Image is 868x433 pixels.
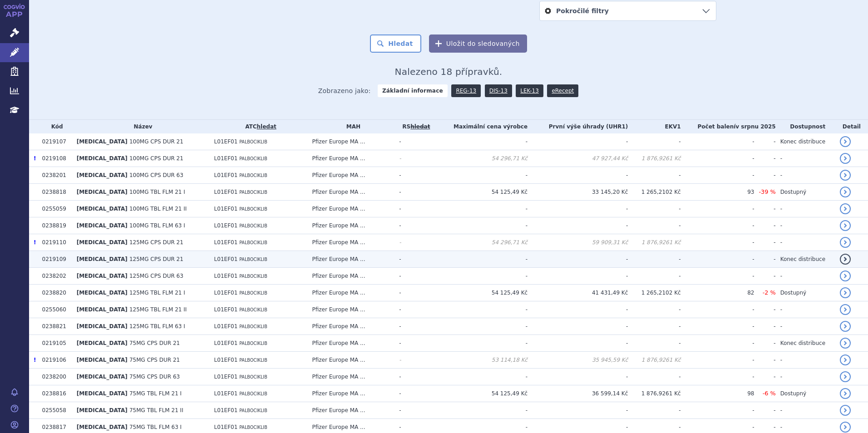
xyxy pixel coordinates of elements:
[628,167,681,184] td: -
[307,217,395,234] td: Pfizer Europe MA ...
[434,184,528,201] td: 54 125,49 Kč
[307,251,395,268] td: Pfizer Europe MA ...
[754,150,775,167] td: -
[38,402,72,419] td: 0255058
[239,408,267,413] span: PALBOCIKLIB
[77,256,128,262] span: [MEDICAL_DATA]
[395,217,433,234] td: -
[840,271,851,281] a: detail
[681,234,755,251] td: -
[840,237,851,248] a: detail
[395,335,433,352] td: -
[77,424,128,430] span: [MEDICAL_DATA]
[681,285,755,301] td: 82
[239,139,267,144] span: PALBOCIKLIB
[214,155,238,162] span: L01EF01
[528,268,628,285] td: -
[395,120,433,133] th: RS
[129,340,180,346] span: 75MG CPS DUR 21
[77,290,128,296] span: [MEDICAL_DATA]
[776,318,835,335] td: -
[395,167,433,184] td: -
[776,402,835,419] td: -
[395,251,433,268] td: -
[38,133,72,150] td: 0219107
[77,189,128,195] span: [MEDICAL_DATA]
[129,374,180,380] span: 75MG CPS DUR 63
[239,274,267,279] span: PALBOCIKLIB
[776,352,835,369] td: -
[754,352,775,369] td: -
[628,120,681,133] th: EKV1
[214,424,238,430] span: L01EF01
[681,352,755,369] td: -
[776,301,835,318] td: -
[38,385,72,402] td: 0238816
[214,290,238,296] span: L01EF01
[34,239,36,246] span: Poslední data tohoto produktu jsou ze SCAU platného k 01.07.2023.
[395,150,433,167] td: -
[307,402,395,419] td: Pfizer Europe MA ...
[129,273,183,279] span: 125MG CPS DUR 63
[239,374,267,379] span: PALBOCIKLIB
[528,301,628,318] td: -
[38,120,72,133] th: Kód
[129,138,183,145] span: 100MG CPS DUR 21
[395,285,433,301] td: -
[528,352,628,369] td: 35 945,59 Kč
[77,374,128,380] span: [MEDICAL_DATA]
[528,133,628,150] td: -
[681,301,755,318] td: -
[434,318,528,335] td: -
[628,285,681,301] td: 1 265,2102 Kč
[307,352,395,369] td: Pfizer Europe MA ...
[735,123,775,130] span: v srpnu 2025
[429,34,527,53] button: Uložit do sledovaných
[776,167,835,184] td: -
[395,66,503,77] span: Nalezeno 18 přípravků.
[77,390,128,397] span: [MEDICAL_DATA]
[681,385,755,402] td: 98
[239,324,267,329] span: PALBOCIKLIB
[434,268,528,285] td: -
[628,133,681,150] td: -
[38,251,72,268] td: 0219109
[38,150,72,167] td: 0219108
[239,190,267,195] span: PALBOCIKLIB
[754,318,775,335] td: -
[38,234,72,251] td: 0219110
[307,335,395,352] td: Pfizer Europe MA ...
[77,407,128,413] span: [MEDICAL_DATA]
[754,133,775,150] td: -
[628,369,681,385] td: -
[754,301,775,318] td: -
[434,402,528,419] td: -
[763,390,776,397] span: -6 %
[307,201,395,217] td: Pfizer Europe MA ...
[840,153,851,164] a: detail
[776,285,835,301] td: Dostupný
[38,318,72,335] td: 0238821
[451,84,481,97] a: REG-13
[528,335,628,352] td: -
[628,318,681,335] td: -
[38,301,72,318] td: 0255060
[77,357,128,363] span: [MEDICAL_DATA]
[395,234,433,251] td: -
[395,369,433,385] td: -
[840,354,851,365] a: detail
[776,133,835,150] td: Konec distribuce
[214,256,238,262] span: L01EF01
[681,167,755,184] td: -
[547,84,578,97] a: eRecept
[129,206,187,212] span: 100MG TBL FLM 21 II
[395,402,433,419] td: -
[628,402,681,419] td: -
[77,172,128,178] span: [MEDICAL_DATA]
[628,335,681,352] td: -
[214,306,238,313] span: L01EF01
[434,201,528,217] td: -
[759,188,775,195] span: -39 %
[239,391,267,396] span: PALBOCIKLIB
[129,306,187,313] span: 125MG TBL FLM 21 II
